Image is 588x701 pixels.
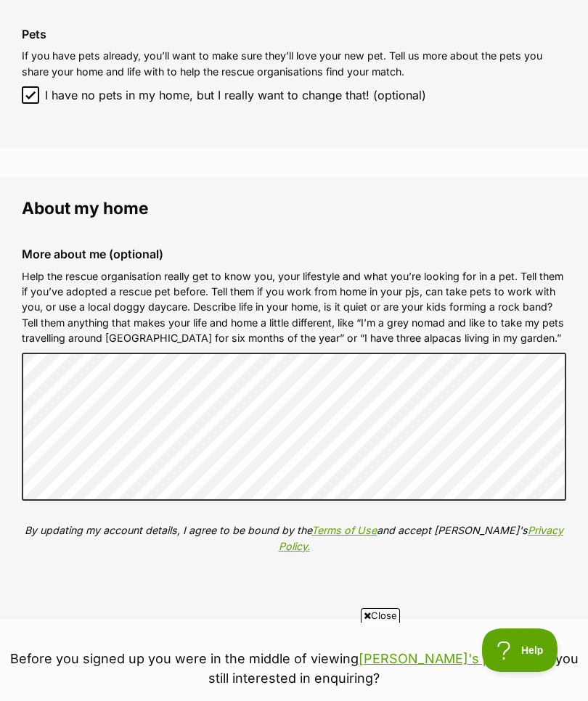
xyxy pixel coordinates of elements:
a: Terms of Use [311,524,377,536]
p: If you have pets already, you’ll want to make sure they’ll love your new pet. Tell us more about ... [22,48,566,79]
iframe: Help Scout Beacon - Open [482,628,559,672]
p: Help the rescue organisation really get to know you, your lifestyle and what you’re looking for i... [22,268,566,346]
span: I have no pets in my home, but I really want to change that! (optional) [45,86,426,104]
span: Close [361,608,400,623]
legend: About my home [22,199,566,218]
p: By updating my account details, I agree to be bound by the and accept [PERSON_NAME]'s [22,522,566,554]
a: Privacy Policy. [279,524,564,552]
iframe: Advertisement [30,628,558,694]
label: More about me (optional) [22,247,566,261]
label: Pets [22,28,566,41]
